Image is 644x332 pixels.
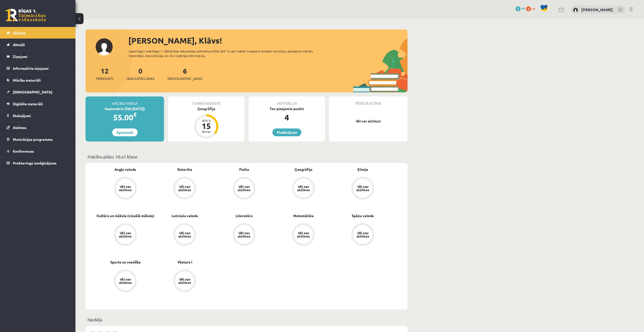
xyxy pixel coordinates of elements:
[168,106,245,139] a: Ģeogrāfija Atlicis 15 dienas
[7,39,69,50] a: Aktuāli
[526,6,538,10] a: 0 xp
[532,6,535,10] span: xp
[168,76,202,81] span: [DEMOGRAPHIC_DATA]
[356,185,370,191] div: Vēl nav atzīmes
[155,270,214,293] a: Vēl nav atzīmes
[13,161,57,165] span: Proktoringa izmēģinājums
[112,128,138,136] a: Apmaksāt
[249,106,325,111] div: Tev pieejamie punkti
[199,122,214,130] div: 15
[13,90,52,94] span: [DEMOGRAPHIC_DATA]
[356,231,370,238] div: Vēl nav atzīmes
[199,130,214,133] div: dienas
[274,177,333,201] a: Vēl nav atzīmes
[13,30,26,35] span: Sākums
[13,78,41,82] span: Mācību materiāli
[293,213,314,218] a: Matemātika
[168,106,245,111] div: Ģeogrāfija
[7,134,69,145] a: Motivācijas programma
[515,6,525,10] a: 4 mP
[126,66,154,81] a: 0Neizlasītās ziņas
[13,137,53,142] span: Motivācijas programma
[96,223,155,247] a: Vēl nav atzīmes
[7,51,69,62] a: Ziņojumi
[155,223,214,247] a: Vēl nav atzīmes
[6,9,46,21] a: Rīgas 1. Tālmācības vidusskola
[272,128,301,136] a: Piedāvājumi
[295,167,312,172] a: Ģeogrāfija
[239,167,249,172] a: Fizika
[86,96,164,106] div: Mācību maksa
[177,259,192,265] a: Vēsture I
[96,76,113,81] span: Priekšmeti
[118,278,132,284] div: Vēl nav atzīmes
[118,231,132,238] div: Vēl nav atzīmes
[86,111,164,123] div: 55.00
[7,98,69,110] a: Digitālie materiāli
[352,213,374,218] a: Spāņu valoda
[199,119,214,122] div: Atlicis
[172,213,198,218] a: Latviešu valoda
[7,145,69,157] a: Konferences
[13,110,69,121] legend: Maksājumi
[7,122,69,133] a: Atzīmes
[13,149,34,153] span: Konferences
[178,185,192,191] div: Vēl nav atzīmes
[13,51,69,62] legend: Ziņojumi
[274,223,333,247] a: Vēl nav atzīmes
[110,259,141,265] a: Sports un veselība
[526,6,531,11] span: 0
[13,125,26,130] span: Atzīmes
[168,66,202,81] a: 6[DEMOGRAPHIC_DATA]
[296,231,310,238] div: Vēl nav atzīmes
[155,177,214,201] a: Vēl nav atzīmes
[96,177,155,201] a: Vēl nav atzīmes
[13,62,69,74] legend: Informatīvie ziņojumi
[333,177,392,201] a: Vēl nav atzīmes
[97,213,154,218] a: Kultūra un māksla (vizuālā māksla)
[249,111,325,123] div: 4
[88,316,406,323] p: Nedēļa
[178,231,192,238] div: Vēl nav atzīmes
[249,96,325,106] div: Motivācija
[296,185,310,191] div: Vēl nav atzīmes
[86,106,164,111] div: Septembris (līdz [DATE])
[128,35,408,47] div: [PERSON_NAME], Klāvs!
[13,102,43,106] span: Digitālie materiāli
[129,49,322,58] div: Laipni lūgts savā Rīgas 1. Tālmācības vidusskolas skolnieka profilā. Šeit Tu vari redzēt tuvojošo...
[126,76,154,81] span: Neizlasītās ziņas
[13,42,25,47] span: Aktuāli
[329,96,408,106] div: Pēdējā atzīme
[96,66,113,81] a: 12Priekšmeti
[235,213,253,218] a: Literatūra
[96,270,155,293] a: Vēl nav atzīmes
[332,119,405,124] p: Vēl nav atzīmju!
[7,110,69,121] a: Maksājumi
[114,167,136,172] a: Angļu valoda
[118,185,132,191] div: Vēl nav atzīmes
[214,223,274,247] a: Vēl nav atzīmes
[581,7,613,12] a: [PERSON_NAME]
[7,74,69,86] a: Mācību materiāli
[357,167,368,172] a: Ķīmija
[133,111,137,118] span: €
[214,177,274,201] a: Vēl nav atzīmes
[178,278,192,284] div: Vēl nav atzīmes
[168,96,245,106] div: Tuvākā ieskaite
[237,185,251,191] div: Vēl nav atzīmes
[7,27,69,39] a: Sākums
[7,157,69,169] a: Proktoringa izmēģinājums
[177,167,192,172] a: Datorika
[573,8,578,13] img: Klāvs Krūziņš
[7,86,69,98] a: [DEMOGRAPHIC_DATA]
[333,223,392,247] a: Vēl nav atzīmes
[7,62,69,74] a: Informatīvie ziņojumi
[515,6,520,11] span: 4
[521,6,525,10] span: mP
[237,231,251,238] div: Vēl nav atzīmes
[88,153,406,160] p: Mācību plāns 10.a1 klase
